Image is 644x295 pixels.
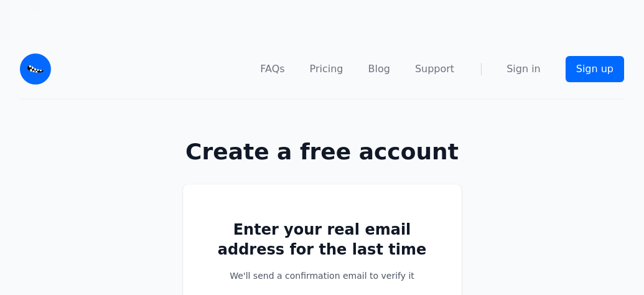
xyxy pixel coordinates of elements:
p: We'll send a confirmation email to verify it [208,269,436,282]
h1: Create a free account [143,139,502,164]
h2: Enter your real email address for the last time [208,220,436,260]
a: Pricing [310,62,343,77]
a: Support [415,62,454,77]
img: Email Monster [20,54,51,85]
a: Sign in [506,62,541,77]
a: Sign up [566,56,624,82]
a: Blog [368,62,390,77]
a: FAQs [260,62,284,77]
